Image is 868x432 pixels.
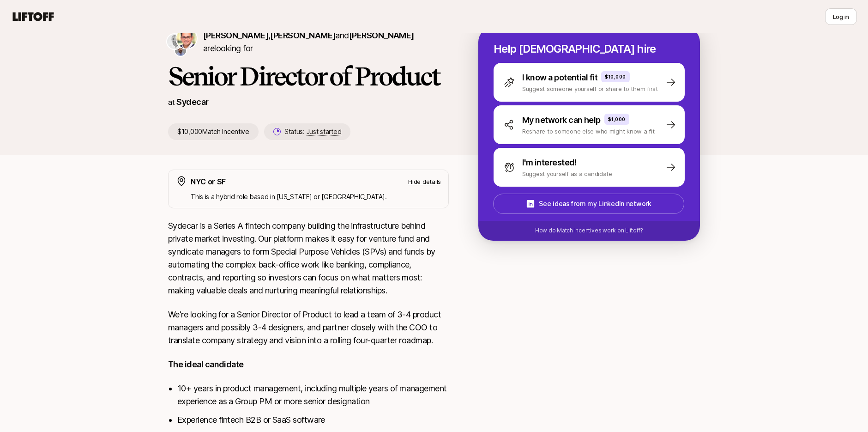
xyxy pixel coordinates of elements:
p: I'm interested! [522,156,577,169]
h1: Senior Director of Product [168,62,449,90]
button: Log in [825,8,857,25]
span: Just started [307,128,342,136]
span: , [268,30,335,40]
strong: The ideal candidate [168,359,244,369]
p: Hide details [408,177,441,186]
p: Reshare to someone else who might know a fit [522,127,655,136]
p: Suggest yourself as a candidate [522,169,612,178]
img: Shriram Bhashyam [176,28,197,49]
p: This is a hybrid role based in [US_STATE] or [GEOGRAPHIC_DATA]. [191,191,441,202]
p: at [168,96,175,108]
span: [PERSON_NAME] [349,30,414,40]
img: Adam Hill [175,45,186,56]
span: and [335,30,414,40]
p: I know a potential fit [522,71,597,84]
p: $10,000 [605,73,626,80]
p: $10,000 Match Incentive [168,123,259,140]
p: We're looking for a Senior Director of Product to lead a team of 3-4 product managers and possibl... [168,308,449,347]
p: Help [DEMOGRAPHIC_DATA] hire [494,43,685,55]
p: How do Match Incentives work on Liftoff? [535,226,643,235]
img: Nik Talreja [167,34,182,49]
span: [PERSON_NAME] [203,30,268,40]
p: are looking for [203,29,449,55]
p: $1,000 [608,116,626,123]
p: My network can help [522,114,601,127]
button: See ideas from my LinkedIn network [493,194,684,214]
p: NYC or SF [191,176,226,188]
p: Sydecar is a Series A fintech company building the infrastructure behind private market investing... [168,219,449,297]
p: Status: [284,126,341,137]
a: Sydecar [176,97,208,107]
span: [PERSON_NAME] [270,30,335,40]
li: 10+ years in product management, including multiple years of management experience as a Group PM ... [177,382,449,408]
p: Suggest someone yourself or share to them first [522,84,658,93]
p: See ideas from my LinkedIn network [539,198,651,209]
li: Experience fintech B2B or SaaS software [177,414,449,426]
